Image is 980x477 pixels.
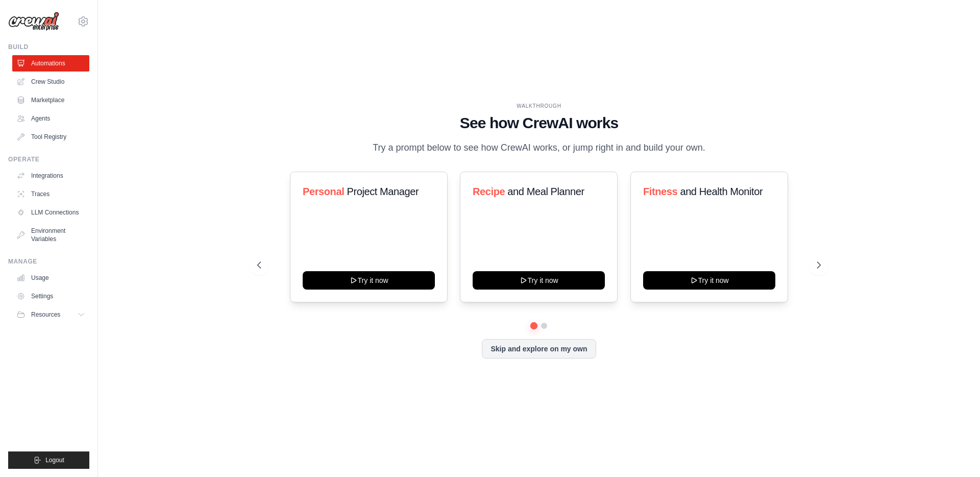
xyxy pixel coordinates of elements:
[45,456,64,464] span: Logout
[31,311,60,319] span: Resources
[473,186,505,197] span: Recipe
[8,155,89,163] div: Operate
[8,451,89,469] button: Logout
[12,92,89,108] a: Marketplace
[257,114,821,132] h1: See how CrewAI works
[303,271,435,290] button: Try it now
[12,306,89,323] button: Resources
[8,257,89,266] div: Manage
[8,43,89,51] div: Build
[347,186,419,197] span: Project Manager
[303,186,344,197] span: Personal
[12,270,89,286] a: Usage
[12,110,89,127] a: Agents
[12,223,89,247] a: Environment Variables
[643,271,775,290] button: Try it now
[482,339,596,359] button: Skip and explore on my own
[508,186,584,197] span: and Meal Planner
[12,129,89,145] a: Tool Registry
[12,55,89,71] a: Automations
[12,204,89,221] a: LLM Connections
[12,74,89,90] a: Crew Studio
[8,12,59,31] img: Logo
[680,186,763,197] span: and Health Monitor
[367,140,710,155] p: Try a prompt below to see how CrewAI works, or jump right in and build your own.
[12,186,89,202] a: Traces
[12,168,89,184] a: Integrations
[12,288,89,304] a: Settings
[643,186,677,197] span: Fitness
[257,102,821,110] div: WALKTHROUGH
[473,271,605,290] button: Try it now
